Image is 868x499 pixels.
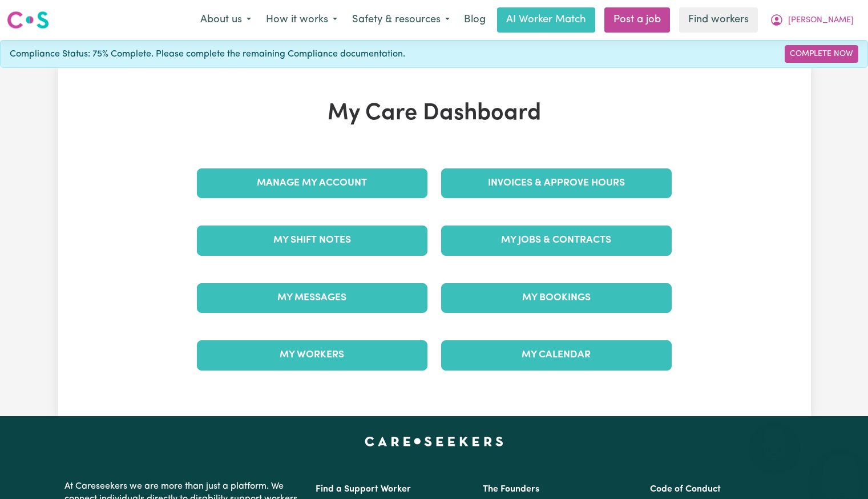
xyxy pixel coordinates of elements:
[441,283,672,313] a: My Bookings
[197,340,427,370] a: My Workers
[457,7,492,33] a: Blog
[365,437,503,446] a: Careseekers home page
[190,100,679,127] h1: My Care Dashboard
[259,8,345,32] button: How it works
[197,283,427,313] a: My Messages
[7,7,49,33] a: Careseekers logo
[788,14,854,27] span: [PERSON_NAME]
[763,426,786,449] iframe: Close message
[441,226,672,255] a: My Jobs & Contracts
[483,485,539,494] a: The Founders
[7,10,49,30] img: Careseekers logo
[345,8,457,32] button: Safety & resources
[441,168,672,198] a: Invoices & Approve Hours
[785,45,858,63] a: Complete Now
[197,168,427,198] a: Manage My Account
[10,47,405,61] span: Compliance Status: 75% Complete. Please complete the remaining Compliance documentation.
[441,340,672,370] a: My Calendar
[604,7,670,33] a: Post a job
[193,8,259,32] button: About us
[762,8,861,32] button: My Account
[316,485,411,494] a: Find a Support Worker
[650,485,721,494] a: Code of Conduct
[197,226,427,255] a: My Shift Notes
[822,453,859,490] iframe: Button to launch messaging window
[679,7,758,33] a: Find workers
[497,7,595,33] a: AI Worker Match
